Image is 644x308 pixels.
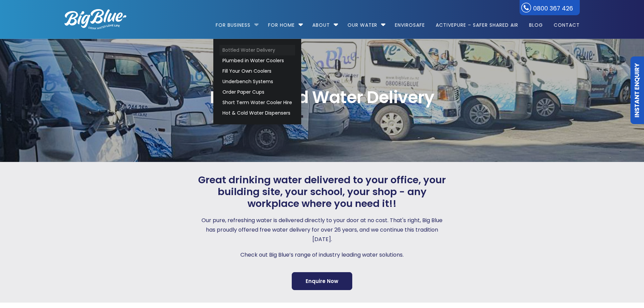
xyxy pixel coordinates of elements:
p: Our pure, refreshing water is delivered directly to your door at no cost. That's right, Big Blue ... [196,216,448,244]
a: Fill Your Own Coolers [219,66,295,76]
img: logo [65,9,126,29]
a: Short Term Water Cooler Hire [219,97,295,108]
p: Check out Big Blue’s range of industry leading water solutions. [196,250,448,260]
a: Underbench Systems [219,76,295,87]
span: Great drinking water delivered to your office, your building site, your school, your shop - any w... [196,174,448,209]
a: Enquire Now [292,272,352,290]
a: Hot & Cold Water Dispensers [219,108,295,118]
a: Bottled Water Delivery [219,45,295,55]
a: Plumbed in Water Coolers [219,55,295,66]
a: Order Paper Cups [219,87,295,97]
iframe: Chatbot [599,263,635,299]
a: Instant Enquiry [630,56,644,124]
span: Free Bottled Water Delivery [65,89,580,106]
